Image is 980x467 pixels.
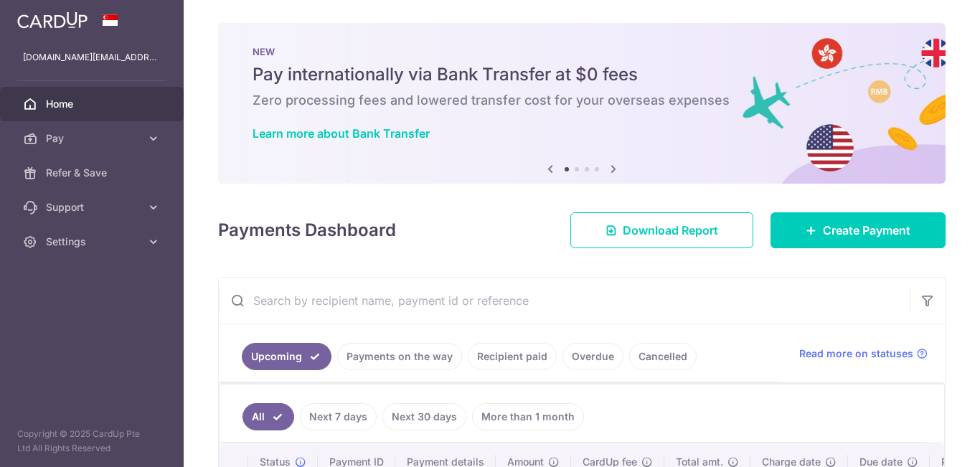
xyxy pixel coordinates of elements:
[242,343,331,370] a: Upcoming
[823,222,910,239] span: Create Payment
[337,343,462,370] a: Payments on the way
[300,403,377,430] a: Next 7 days
[17,11,88,29] img: CardUp
[253,63,911,86] h5: Pay internationally via Bank Transfer at $0 fees
[623,222,718,239] span: Download Report
[468,343,557,370] a: Recipient paid
[219,278,910,324] input: Search by recipient name, payment id or reference
[242,403,294,430] a: All
[46,200,141,214] span: Support
[562,343,623,370] a: Overdue
[382,403,466,430] a: Next 30 days
[46,235,141,249] span: Settings
[253,92,911,109] h6: Zero processing fees and lowered transfer cost for your overseas expenses
[218,23,946,184] img: Bank transfer banner
[218,217,396,243] h4: Payments Dashboard
[799,346,928,361] a: Read more on statuses
[46,166,141,180] span: Refer & Save
[570,212,753,248] a: Download Report
[253,46,911,57] p: NEW
[629,343,697,370] a: Cancelled
[46,131,141,146] span: Pay
[46,97,141,111] span: Home
[472,403,584,430] a: More than 1 month
[23,50,161,65] p: [DOMAIN_NAME][EMAIL_ADDRESS][DOMAIN_NAME]
[799,346,913,361] span: Read more on statuses
[771,212,946,248] a: Create Payment
[253,126,430,141] a: Learn more about Bank Transfer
